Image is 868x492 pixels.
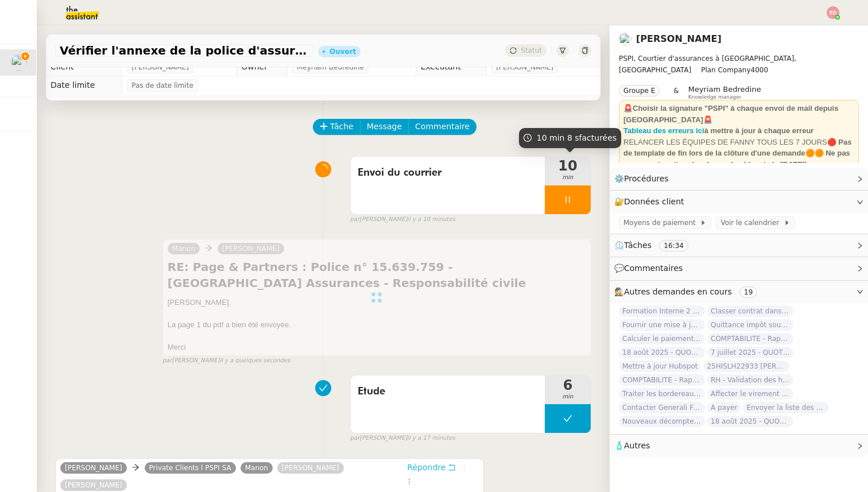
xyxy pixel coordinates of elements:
small: [PERSON_NAME] [350,433,455,443]
span: par [162,356,172,366]
strong: à mettre à jour à chaque erreur [704,126,814,135]
button: Tâche [313,119,361,135]
img: svg [827,6,839,19]
span: Moyens de paiement [623,217,700,228]
span: Mettre à jour Hubspot [619,361,701,372]
span: Etude [358,383,538,400]
nz-tag: Groupe E [619,85,660,96]
span: 10 [545,159,591,173]
img: users%2Fa6PbEmLwvGXylUqKytRPpDpAx153%2Favatar%2Ffanny.png [619,33,631,45]
span: [PERSON_NAME] [131,61,189,73]
span: il y a quelques secondes [219,356,290,366]
nz-tag: 19 [739,286,757,298]
span: COMPTABILITE - Rapprochement bancaire - 24 juillet 2025 [707,333,793,344]
span: min [545,392,591,402]
span: Fournir une mise à jour urgente [619,319,705,331]
small: [PERSON_NAME] [350,215,455,224]
span: il y a 17 minutes [407,433,455,443]
span: Procédures [624,174,669,183]
a: Tableau des erreurs ici [623,126,704,135]
div: 💬Commentaires [610,257,868,280]
strong: 🔴 Pas de template de fin lors de la clôture d'une demande🟠🟠 Ne pas accuser réception des demandes... [623,138,851,169]
span: 18 août 2025 - QUOTIDIEN - OPAL - Gestion de la boîte mail OPAL [619,347,705,358]
span: A payer [707,402,741,413]
span: Meyriam Bedredine [688,85,761,94]
span: Affecter le virement en attente [707,388,793,400]
span: 6 [545,378,591,392]
span: Nouveaux décomptes de commissions [619,416,705,427]
span: Message [367,120,402,133]
span: & [673,85,679,100]
span: 18 août 2025 - QUOTIDIEN Gestion boite mail Accounting [707,416,793,427]
a: [PERSON_NAME] [60,463,127,473]
span: RH - Validation des heures employés PSPI - 28 juillet 2025 [707,374,793,386]
span: il y a 10 minutes [407,215,455,224]
a: [PERSON_NAME] [60,480,127,490]
div: ⏲️Tâches 16:34 [610,234,868,257]
span: Vérifier l'annexe de la police d'assurance [60,45,309,56]
span: Données client [624,197,684,206]
span: 7 juillet 2025 - QUOTIDIEN Gestion boite mail Accounting [707,347,793,358]
span: par [350,215,360,224]
span: Pas de date limite [131,80,193,91]
button: Commentaire [408,119,476,135]
strong: 🚨Choisir la signature "PSPI" à chaque envoi de mail depuis [GEOGRAPHIC_DATA]🚨 [623,104,838,124]
span: Voir le calendrier [720,217,783,228]
span: 4000 [751,66,769,74]
a: [PERSON_NAME] [636,33,722,44]
span: Quittance impôt source à payer [707,319,793,331]
span: 🔐 [614,195,689,208]
div: 🔐Données client [610,191,868,213]
span: 🧴 [614,441,650,450]
div: ⚙️Procédures [610,168,868,190]
span: Commentaires [624,264,683,273]
span: Formation Interne 2 - [PERSON_NAME] [619,305,705,317]
td: Date limite [46,76,122,95]
span: Traiter les bordereaux de commission juillet 2025 [619,388,705,400]
span: PSPI, Courtier d'assurances à [GEOGRAPHIC_DATA], [GEOGRAPHIC_DATA] [619,55,796,74]
span: Statut [521,47,542,55]
span: Autres [624,441,650,450]
a: Manon [241,463,273,473]
small: [PERSON_NAME] [162,356,290,366]
span: Envoyer la liste des clients et assureurs [743,402,829,413]
img: users%2Fa6PbEmLwvGXylUqKytRPpDpAx153%2Favatar%2Ffanny.png [11,55,27,71]
span: Calculer le paiement de CHF 2,063.41 [619,333,705,344]
span: Commentaire [415,120,470,133]
span: min [545,173,591,183]
span: Contacter Generali France pour demande AU094424 [619,402,705,413]
div: 🕵️Autres demandes en cours 19 [610,281,868,303]
a: [PERSON_NAME] [277,463,344,473]
span: Classer contrat dans TOBA [707,305,793,317]
span: Meyriam Bedredine [297,61,364,73]
span: ⚙️ [614,172,674,185]
button: Message [360,119,409,135]
div: Ouvert [330,48,356,55]
span: Envoi du courrier [358,164,538,181]
span: 💬 [614,264,688,273]
span: 🕵️ [614,287,762,296]
span: Knowledge manager [688,94,742,100]
span: par [350,433,360,443]
span: COMPTABILITE - Rapprochement bancaire - 18 août 2025 [619,374,705,386]
div: 🧴Autres [610,435,868,457]
span: Répondre [407,462,445,473]
span: [PERSON_NAME] [496,61,553,73]
span: 25HISLH22933 [PERSON_NAME] & 25HISLJ23032 [PERSON_NAME] [703,361,789,372]
app-user-label: Knowledge manager [688,85,761,100]
span: Tâches [624,241,652,250]
a: Private Clients l PSPI SA [145,463,236,473]
span: Autres demandes en cours [624,287,732,296]
span: Tâche [330,120,354,133]
span: ⏲️ [614,241,698,250]
div: RELANCER LES ÉQUIPES DE FANNY TOUS LES 7 JOURS [623,137,854,171]
span: Plan Company [701,66,750,74]
nz-tag: 16:34 [659,240,688,251]
button: Répondre [403,461,460,474]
